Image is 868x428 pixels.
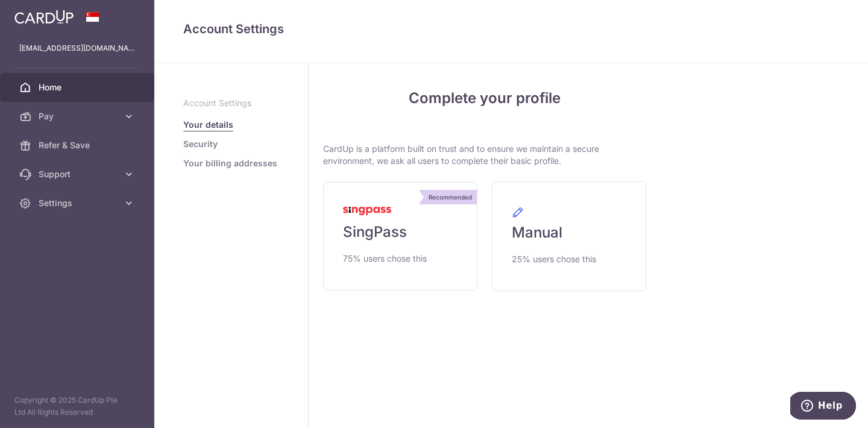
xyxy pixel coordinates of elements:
p: CardUp is a platform built on trust and to ensure we maintain a secure environment, we ask all us... [323,143,646,167]
span: Help [28,8,52,19]
a: Your billing addresses [183,157,277,169]
a: Your details [183,119,233,131]
a: Security [183,138,218,150]
div: Recommended [424,190,477,204]
span: 75% users chose this [343,251,427,266]
a: Recommended SingPass 75% users chose this [323,182,477,291]
iframe: Opens a widget where you can find more information [790,392,856,422]
span: Home [39,81,118,93]
span: Settings [39,197,118,209]
span: 25% users chose this [512,252,596,266]
span: Pay [39,110,118,122]
span: SingPass [343,222,407,242]
span: Support [39,168,118,180]
span: Refer & Save [39,139,118,151]
img: MyInfoLogo [343,207,391,215]
h4: Complete your profile [323,87,646,109]
p: [EMAIL_ADDRESS][DOMAIN_NAME] [19,42,135,54]
h4: Account Settings [183,19,839,39]
img: CardUp [14,10,74,24]
p: Account Settings [183,97,279,109]
a: Manual 25% users chose this [492,181,646,291]
span: Manual [512,223,562,242]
